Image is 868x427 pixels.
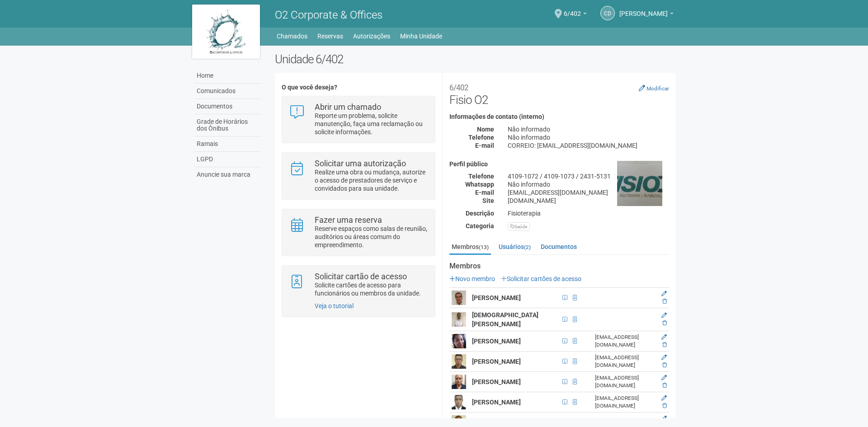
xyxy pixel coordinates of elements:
[501,197,676,205] div: [DOMAIN_NAME]
[570,314,580,324] span: Cartão de acesso ativo
[315,302,354,310] a: Veja o tutorial
[524,244,531,250] small: (2)
[661,312,667,319] a: Editar membro
[595,354,655,369] div: [EMAIL_ADDRESS][DOMAIN_NAME]
[468,173,494,180] strong: Telefone
[564,11,587,19] a: 6/402
[194,136,261,152] a: Ramais
[501,188,676,197] div: [EMAIL_ADDRESS][DOMAIN_NAME]
[662,382,667,389] a: Excluir membro
[194,99,261,114] a: Documentos
[661,395,667,401] a: Editar membro
[595,394,655,410] div: [EMAIL_ADDRESS][DOMAIN_NAME]
[595,374,655,389] div: [EMAIL_ADDRESS][DOMAIN_NAME]
[315,225,428,249] p: Reserve espaços como salas de reunião, auditórios ou áreas comum do empreendimento.
[472,294,521,301] strong: [PERSON_NAME]
[617,161,662,206] img: business.png
[639,84,669,92] a: Modificar
[194,114,261,136] a: Grade de Horários dos Ônibus
[449,262,669,270] strong: Membros
[282,84,435,91] h4: O que você deseja?
[661,354,667,361] a: Editar membro
[353,30,390,42] a: Autorizações
[277,30,307,42] a: Chamados
[595,333,655,349] div: [EMAIL_ADDRESS][DOMAIN_NAME]
[466,222,494,230] strong: Categoria
[475,142,494,149] strong: E-mail
[560,293,570,303] span: CPF 030.941.467-91
[315,102,381,112] strong: Abrir um chamado
[600,6,615,20] a: Cd
[501,133,676,141] div: Não informado
[315,159,406,168] strong: Solicitar uma autorização
[452,312,466,327] img: user.png
[449,83,468,92] small: 6/402
[619,11,674,19] a: [PERSON_NAME]
[538,240,579,253] a: Documentos
[465,181,494,188] strong: Whatsapp
[661,291,667,297] a: Editar membro
[449,80,669,107] h2: Fisio O2
[560,397,570,407] span: CPF 150.075.947-33
[452,291,466,305] img: user.png
[472,358,521,365] strong: [PERSON_NAME]
[646,85,669,92] small: Modificar
[662,403,667,409] a: Excluir membro
[570,357,580,366] span: Cartão de acesso ativo
[289,216,428,249] a: Fazer uma reserva Reserve espaços como salas de reunião, auditórios ou áreas comum do empreendime...
[315,112,428,136] p: Reporte um problema, solicite manutenção, faça uma reclamação ou solicite informações.
[315,272,407,281] strong: Solicitar cartão de acesso
[570,293,580,303] span: Cartão de acesso cancelado
[472,338,521,345] strong: [PERSON_NAME]
[661,415,667,422] a: Editar membro
[475,189,494,196] strong: E-mail
[449,161,669,168] h4: Perfil público
[289,160,428,192] a: Solicitar uma autorização Realize uma obra ou mudança, autorize o acesso de prestadores de serviç...
[468,134,494,141] strong: Telefone
[570,377,580,387] span: Cartão de acesso ativo
[315,281,428,297] p: Solicite cartões de acesso para funcionários ou membros da unidade.
[452,395,466,409] img: user.png
[449,240,491,255] a: Membros(13)
[194,152,261,167] a: LGPD
[449,275,495,282] a: Novo membro
[275,52,676,66] h2: Unidade 6/402
[560,314,570,324] span: CPF 008.521.467-10
[289,103,428,136] a: Abrir um chamado Reporte um problema, solicite manutenção, faça uma reclamação ou solicite inform...
[560,336,570,346] span: CPF 133.949.367-55
[477,126,494,133] strong: Nome
[482,197,494,204] strong: Site
[317,30,343,42] a: Reservas
[501,209,676,217] div: Fisioterapia
[194,68,261,84] a: Home
[452,354,466,369] img: user.png
[564,1,581,17] span: 6/402
[501,172,676,180] div: 4109-1072 / 4109-1073 / 2431-5131
[472,399,521,406] strong: [PERSON_NAME]
[479,244,489,250] small: (13)
[619,1,668,17] span: Cristine da Silva Covinha
[501,275,581,282] a: Solicitar cartões de acesso
[508,222,530,231] div: Saúde
[496,240,533,253] a: Usuários(2)
[452,334,466,348] img: user.png
[472,311,538,328] strong: [DEMOGRAPHIC_DATA][PERSON_NAME]
[194,84,261,99] a: Comunicados
[661,334,667,340] a: Editar membro
[315,168,428,192] p: Realize uma obra ou mudança, autorize o acesso de prestadores de serviço e convidados para sua un...
[466,210,494,217] strong: Descrição
[560,377,570,387] span: CPF 042.468.047-54
[400,30,442,42] a: Minha Unidade
[560,357,570,366] span: CPF 155.601.647-63
[275,9,382,21] span: O2 Corporate & Offices
[501,180,676,188] div: Não informado
[662,320,667,326] a: Excluir membro
[452,375,466,389] img: user.png
[449,113,669,120] h4: Informações de contato (interno)
[661,375,667,381] a: Editar membro
[472,378,521,385] strong: [PERSON_NAME]
[315,215,382,225] strong: Fazer uma reserva
[662,342,667,348] a: Excluir membro
[289,272,428,297] a: Solicitar cartão de acesso Solicite cartões de acesso para funcionários ou membros da unidade.
[570,336,580,346] span: Cartão de acesso ativo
